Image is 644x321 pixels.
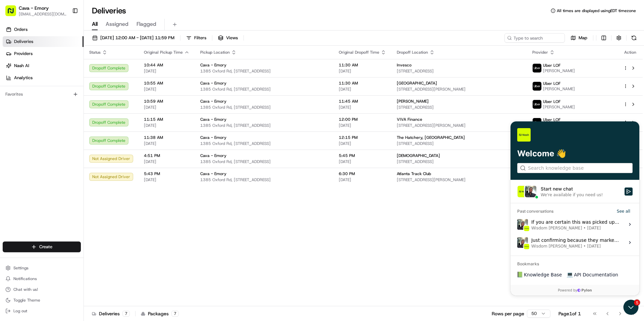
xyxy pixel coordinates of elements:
[397,50,428,55] span: Dropoff Location
[89,33,177,43] button: [DATE] 12:00 AM - [DATE] 11:59 PM
[92,5,126,16] h1: Deliveries
[339,123,386,128] span: [DATE]
[183,33,209,43] button: Filters
[122,311,130,317] div: 7
[14,63,29,69] span: Nash AI
[339,153,386,158] span: 5:45 PM
[339,159,386,164] span: [DATE]
[3,306,81,316] button: Log out
[339,68,386,74] span: [DATE]
[543,104,575,110] span: [PERSON_NAME]
[511,121,639,296] iframe: Customer support window
[144,87,190,92] span: [DATE]
[200,50,230,55] span: Pickup Location
[92,20,98,28] span: All
[397,123,522,128] span: [STREET_ADDRESS][PERSON_NAME]
[144,123,190,128] span: [DATE]
[533,118,541,127] img: uber-new-logo.jpeg
[3,36,84,47] a: Deliveries
[13,287,38,292] span: Chat with us!
[19,5,49,11] button: Cava - Emory
[397,62,412,68] span: Invesco
[543,86,575,92] span: [PERSON_NAME]
[3,296,81,305] button: Toggle Theme
[200,87,328,92] span: 1385 Oxford Rd, [STREET_ADDRESS]
[144,81,190,86] span: 10:55 AM
[200,62,226,68] span: Cava - Emory
[144,62,190,68] span: 10:44 AM
[397,177,522,182] span: [STREET_ADDRESS][PERSON_NAME]
[339,50,379,55] span: Original Dropoff Time
[543,68,575,73] span: [PERSON_NAME]
[623,299,641,317] iframe: Open customer support
[144,177,190,182] span: [DATE]
[3,242,81,252] button: Create
[339,171,386,176] span: 6:30 PM
[14,75,33,81] span: Analytics
[92,310,130,317] div: Deliveries
[3,72,84,83] a: Analytics
[557,8,636,13] span: All times are displayed using EDT timezone
[137,20,156,28] span: Flagged
[579,35,587,41] span: Map
[339,62,386,68] span: 11:30 AM
[339,141,386,146] span: [DATE]
[144,50,183,55] span: Original Pickup Time
[200,177,328,182] span: 1385 Oxford Rd, [STREET_ADDRESS]
[89,50,101,55] span: Status
[13,308,27,314] span: Log out
[397,141,522,146] span: [STREET_ADDRESS]
[200,153,226,158] span: Cava - Emory
[533,64,541,72] img: uber-new-logo.jpeg
[200,141,328,146] span: 1385 Oxford Rd, [STREET_ADDRESS]
[3,89,81,100] div: Favorites
[144,68,190,74] span: [DATE]
[200,135,226,140] span: Cava - Emory
[397,171,431,176] span: Atlanta Track Club
[533,82,541,91] img: uber-new-logo.jpeg
[14,51,33,57] span: Providers
[19,11,67,17] span: [EMAIL_ADDRESS][DOMAIN_NAME]
[144,99,190,104] span: 10:59 AM
[3,48,84,59] a: Providers
[100,35,174,41] span: [DATE] 12:00 AM - [DATE] 11:59 PM
[568,33,590,43] button: Map
[171,311,179,317] div: 7
[39,244,52,250] span: Create
[339,105,386,110] span: [DATE]
[397,153,440,158] span: [DEMOGRAPHIC_DATA]
[226,35,238,41] span: Views
[3,3,69,19] button: Cava - Emory[EMAIL_ADDRESS][DOMAIN_NAME]
[339,177,386,182] span: [DATE]
[339,81,386,86] span: 11:30 AM
[397,68,522,74] span: [STREET_ADDRESS]
[144,105,190,110] span: [DATE]
[3,263,81,273] button: Settings
[200,123,328,128] span: 1385 Oxford Rd, [STREET_ADDRESS]
[144,159,190,164] span: [DATE]
[532,50,548,55] span: Provider
[200,159,328,164] span: 1385 Oxford Rd, [STREET_ADDRESS]
[3,24,84,35] a: Orders
[14,26,28,33] span: Orders
[200,171,226,176] span: Cava - Emory
[397,81,437,86] span: [GEOGRAPHIC_DATA]
[397,87,522,92] span: [STREET_ADDRESS][PERSON_NAME]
